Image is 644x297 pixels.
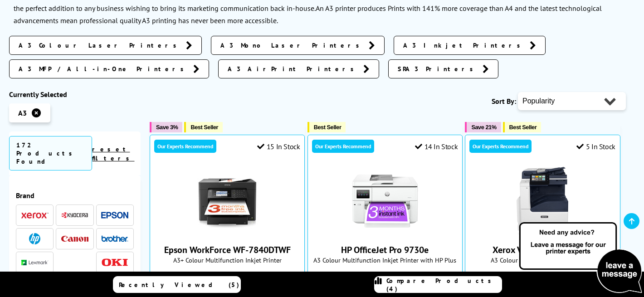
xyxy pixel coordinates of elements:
img: Xerox VersaLink C7120DN [509,167,577,235]
a: Brother [101,233,128,244]
span: A3 [18,108,27,117]
a: Xerox [21,209,49,221]
span: 172 Products Found [9,136,92,170]
a: Canon [61,233,88,244]
span: A3 Colour Multifunction Laser Printer [470,256,615,264]
a: SRA3 Printers [388,59,498,78]
span: Sort By: [492,97,516,106]
a: reset filters [92,145,134,162]
a: A3 MFP / All-in-One Printers [9,59,209,78]
img: Epson [101,212,128,219]
a: A3 Colour Laser Printers [9,36,202,55]
span: Best Seller [190,124,218,131]
span: A3 Colour Laser Printers [19,41,181,50]
a: Kyocera [61,209,88,221]
span: (18) [404,269,413,286]
img: Xerox [21,212,49,219]
a: A3 AirPrint Printers [218,59,379,78]
span: A3 Mono Laser Printers [220,41,364,50]
button: Save 3% [150,122,182,132]
span: SRA3 Printers [398,64,478,73]
span: A3 AirPrint Printers [228,64,359,73]
button: Save 21% [465,122,501,132]
a: HP [21,233,49,244]
span: A3 Inkjet Printers [403,41,525,50]
span: Save 21% [471,124,496,131]
span: Brand [16,191,134,200]
a: A3 Inkjet Printers [394,36,546,55]
a: Recently Viewed (5) [113,276,241,293]
span: Best Seller [509,124,537,131]
a: HP OfficeJet Pro 9730e [351,228,419,237]
div: 5 In Stock [576,142,615,151]
img: HP [29,233,40,244]
div: Our Experts Recommend [154,140,216,153]
span: A3+ Colour Multifunction Inkjet Printer [155,256,300,264]
button: Best Seller [503,122,542,132]
span: Best Seller [314,124,342,131]
img: Canon [61,236,88,242]
span: Save 3% [156,124,178,131]
a: HP OfficeJet Pro 9730e [341,244,429,256]
img: Open Live Chat window [517,221,644,295]
a: Xerox VersaLink C7120DN [509,228,577,237]
a: OKI [101,257,128,268]
a: A3 Mono Laser Printers [211,36,385,55]
div: 15 In Stock [257,142,300,151]
span: A3 Colour Multifunction Inkjet Printer with HP Plus [312,256,458,264]
a: Epson WorkForce WF-7840DTWF [164,244,291,256]
button: Best Seller [184,122,223,132]
div: 14 In Stock [415,142,458,151]
div: Our Experts Recommend [469,140,532,153]
span: Compare Products (4) [386,277,502,293]
button: Best Seller [307,122,346,132]
a: Compare Products (4) [374,276,502,293]
img: Epson WorkForce WF-7840DTWF [193,167,261,235]
img: Kyocera [61,212,88,219]
a: Lexmark [21,257,49,268]
div: Our Experts Recommend [312,140,374,153]
img: OKI [101,258,128,266]
img: Lexmark [21,260,49,265]
span: Recently Viewed (5) [119,281,239,289]
img: HP OfficeJet Pro 9730e [351,167,419,235]
span: (22) [247,269,256,286]
a: Epson WorkForce WF-7840DTWF [193,228,261,237]
img: Brother [101,235,128,242]
div: Currently Selected [9,90,141,99]
a: Epson [101,209,128,221]
a: Xerox VersaLink C7120DN [493,244,593,256]
span: A3 MFP / All-in-One Printers [19,64,189,73]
